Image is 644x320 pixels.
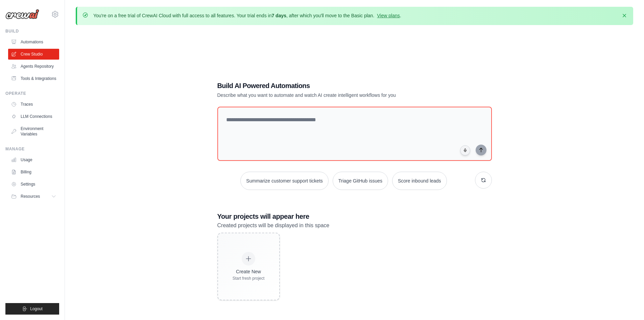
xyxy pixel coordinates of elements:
[5,28,59,34] div: Build
[8,123,59,140] a: Environment Variables
[217,92,445,99] p: Describe what you want to automate and watch AI create intelligent workflows for you
[8,179,59,190] a: Settings
[233,276,265,281] div: Start fresh project
[271,13,286,18] strong: 7 days
[8,61,59,72] a: Agents Repository
[240,172,328,190] button: Summarize customer support tickets
[93,12,401,19] p: You're on a free trial of CrewAI Cloud with full access to all features. Your trial ends in , aft...
[377,13,400,18] a: View plans
[5,9,39,19] img: Logo
[8,73,59,84] a: Tools & Integrations
[460,145,470,155] button: Click to speak your automation idea
[5,146,59,152] div: Manage
[392,172,447,190] button: Score inbound leads
[30,306,43,312] span: Logout
[217,212,492,221] h3: Your projects will appear here
[217,221,492,230] p: Created projects will be displayed in this space
[5,303,59,315] button: Logout
[8,111,59,122] a: LLM Connections
[475,172,492,189] button: Get new suggestions
[8,49,59,60] a: Crew Studio
[5,91,59,96] div: Operate
[8,37,59,47] a: Automations
[8,167,59,177] a: Billing
[8,99,59,110] a: Traces
[333,172,388,190] button: Triage GitHub issues
[8,191,59,202] button: Resources
[217,81,445,90] h1: Build AI Powered Automations
[233,268,265,275] div: Create New
[8,154,59,165] a: Usage
[21,194,40,199] span: Resources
